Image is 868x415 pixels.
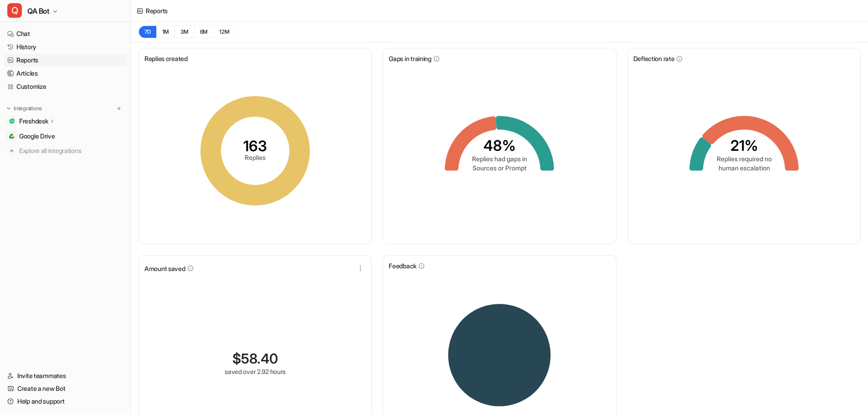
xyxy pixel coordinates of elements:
div: Reports [146,6,168,15]
a: Articles [4,67,127,80]
span: Google Drive [19,132,55,141]
img: menu_add.svg [116,105,122,112]
a: Google DriveGoogle Drive [4,130,127,143]
span: 58.40 [241,350,278,367]
tspan: Replies [245,154,266,161]
tspan: 48% [483,137,516,154]
p: Integrations [14,105,42,112]
span: QA Bot [27,5,50,17]
button: 3M [175,26,194,38]
button: 1M [156,26,175,38]
a: Create a new Bot [4,382,127,395]
tspan: Replies required no [716,155,771,163]
span: Q [7,3,22,18]
a: Customize [4,80,127,93]
a: History [4,41,127,53]
span: Feedback [389,261,416,271]
img: Freshdesk [9,118,15,124]
tspan: Replies had gaps in [472,155,527,163]
tspan: 163 [243,137,267,155]
tspan: human escalation [718,164,770,172]
img: explore all integrations [7,146,16,155]
span: Replies created [144,54,188,63]
tspan: 21% [730,137,758,154]
a: Reports [4,54,127,67]
a: Help and support [4,395,127,408]
div: $ [232,350,278,367]
div: saved over 2.92 hours [225,367,286,376]
p: Freshdesk [19,117,48,126]
span: Gaps in training [389,54,431,63]
a: Chat [4,27,127,40]
button: 6M [194,26,214,38]
button: 12M [213,26,235,38]
a: Invite teammates [4,369,127,382]
span: Amount saved [144,264,185,273]
span: Deflection rate [633,54,675,63]
img: Google Drive [9,133,15,139]
a: Explore all integrations [4,144,127,157]
tspan: Sources or Prompt [473,164,527,172]
img: expand menu [5,105,12,112]
button: Integrations [4,104,45,113]
button: 7D [139,26,156,38]
span: Explore all integrations [19,143,123,158]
